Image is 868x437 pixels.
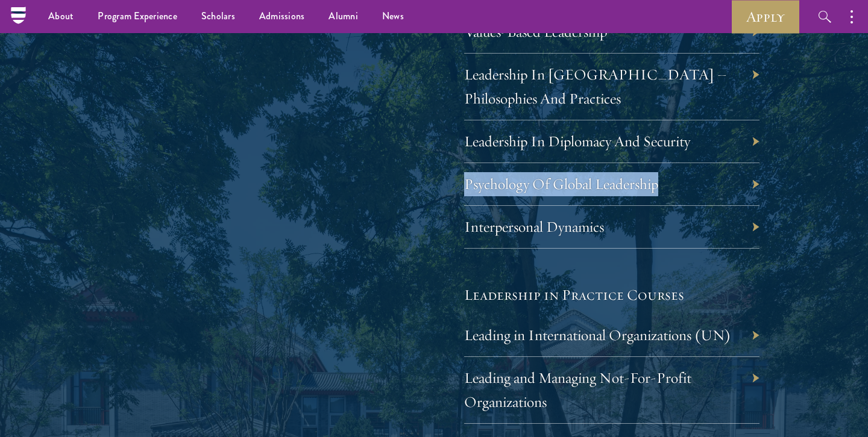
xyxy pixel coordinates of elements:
[464,326,731,344] a: Leading in International Organizations (UN)
[464,285,759,305] h5: Leadership in Practice Courses
[464,65,727,108] a: Leadership In [GEOGRAPHIC_DATA] – Philosophies And Practices
[464,368,691,411] a: Leading and Managing Not-For-Profit Organizations
[464,217,604,236] a: Interpersonal Dynamics
[464,132,690,150] a: Leadership In Diplomacy And Security
[464,175,658,193] a: Psychology Of Global Leadership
